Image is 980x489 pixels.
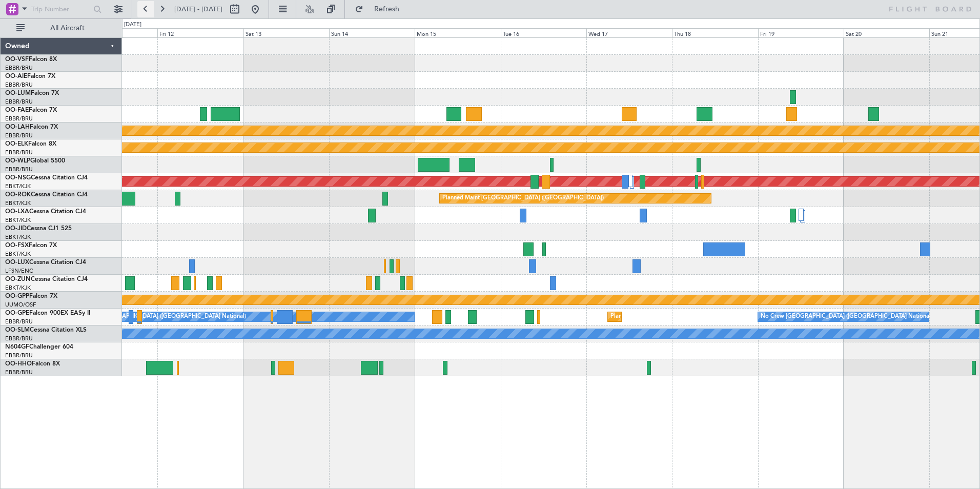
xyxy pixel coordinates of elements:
div: Mon 15 [415,28,500,37]
a: EBKT/KJK [5,199,31,207]
span: OO-ELK [5,141,28,147]
a: EBBR/BRU [5,352,33,359]
a: EBKT/KJK [5,284,31,292]
a: OO-SLMCessna Citation XLS [5,327,87,333]
span: OO-GPE [5,310,29,316]
a: EBKT/KJK [5,216,31,224]
a: OO-LXACessna Citation CJ4 [5,209,86,215]
div: Tue 16 [501,28,586,37]
a: OO-ZUNCessna Citation CJ4 [5,276,88,282]
span: OO-LXA [5,209,29,215]
a: OO-LAHFalcon 7X [5,124,58,130]
a: EBBR/BRU [5,64,33,72]
a: OO-LUXCessna Citation CJ4 [5,259,86,266]
a: LFSN/ENC [5,267,33,275]
a: EBBR/BRU [5,149,33,156]
a: EBBR/BRU [5,132,33,139]
a: OO-GPPFalcon 7X [5,293,57,299]
a: OO-GPEFalcon 900EX EASy II [5,310,90,316]
a: OO-HHOFalcon 8X [5,361,60,367]
a: OO-AIEFalcon 7X [5,73,55,79]
a: EBBR/BRU [5,115,33,123]
a: EBBR/BRU [5,98,33,106]
span: All Aircraft [27,25,108,32]
a: EBKT/KJK [5,250,31,258]
div: Planned Maint [GEOGRAPHIC_DATA] ([GEOGRAPHIC_DATA] National) [610,309,796,324]
a: OO-LUMFalcon 7X [5,90,59,96]
span: OO-JID [5,226,27,232]
a: EBBR/BRU [5,369,33,376]
a: EBBR/BRU [5,166,33,173]
a: EBKT/KJK [5,182,31,190]
span: OO-ZUN [5,276,31,282]
span: OO-SLM [5,327,30,333]
div: Fri 12 [157,28,243,37]
div: Sun 14 [329,28,415,37]
span: OO-ROK [5,192,31,198]
a: OO-ROKCessna Citation CJ4 [5,192,88,198]
a: UUMO/OSF [5,301,36,309]
span: OO-HHO [5,361,32,367]
div: No Crew [GEOGRAPHIC_DATA] ([GEOGRAPHIC_DATA] National) [74,309,246,324]
span: OO-VSF [5,56,29,63]
span: OO-LAH [5,124,30,130]
a: N604GFChallenger 604 [5,344,73,350]
div: Sat 13 [243,28,329,37]
a: OO-FAEFalcon 7X [5,107,57,113]
a: OO-FSXFalcon 7X [5,242,57,249]
a: EBBR/BRU [5,335,33,342]
div: No Crew [GEOGRAPHIC_DATA] ([GEOGRAPHIC_DATA] National) [761,309,932,324]
a: EBBR/BRU [5,318,33,325]
span: Refresh [365,6,409,13]
a: OO-WLPGlobal 5500 [5,158,65,164]
span: OO-GPP [5,293,29,299]
a: OO-NSGCessna Citation CJ4 [5,175,88,181]
span: OO-WLP [5,158,30,164]
span: OO-FSX [5,242,29,249]
div: [DATE] [124,21,141,29]
div: Thu 18 [672,28,758,37]
a: EBBR/BRU [5,81,33,89]
span: [DATE] - [DATE] [174,5,222,14]
span: OO-LUM [5,90,31,96]
input: Trip Number [31,2,90,17]
a: OO-ELKFalcon 8X [5,141,56,147]
span: OO-LUX [5,259,29,266]
span: OO-FAE [5,107,29,113]
span: N604GF [5,344,29,350]
span: OO-AIE [5,73,27,79]
div: Planned Maint [GEOGRAPHIC_DATA] ([GEOGRAPHIC_DATA]) [442,191,604,206]
div: Wed 17 [586,28,672,37]
div: Sat 20 [844,28,929,37]
a: OO-JIDCessna CJ1 525 [5,226,72,232]
a: EBKT/KJK [5,233,31,241]
div: Fri 19 [758,28,844,37]
span: OO-NSG [5,175,31,181]
button: All Aircraft [11,20,111,36]
a: OO-VSFFalcon 8X [5,56,57,63]
button: Refresh [350,1,412,17]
